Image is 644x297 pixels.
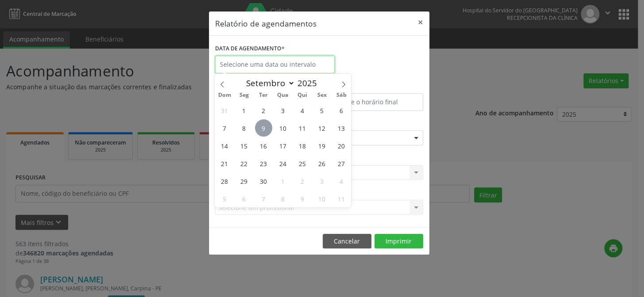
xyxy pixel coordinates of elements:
span: Outubro 10, 2025 [313,190,330,207]
span: Ter [254,92,273,98]
span: Outubro 3, 2025 [313,172,330,190]
button: Close [412,11,429,33]
span: Setembro 15, 2025 [235,137,253,154]
span: Setembro 12, 2025 [313,119,330,137]
span: Setembro 27, 2025 [332,155,350,172]
button: Cancelar [323,234,371,249]
span: Outubro 6, 2025 [235,190,253,207]
input: Selecione o horário final [321,93,423,111]
label: DATA DE AGENDAMENTO [215,42,285,56]
input: Year [295,77,324,89]
span: Outubro 11, 2025 [332,190,350,207]
span: Setembro 22, 2025 [235,155,253,172]
span: Setembro 2, 2025 [255,102,272,119]
span: Outubro 9, 2025 [294,190,311,207]
span: Setembro 21, 2025 [216,155,233,172]
span: Setembro 17, 2025 [274,137,292,154]
span: Setembro 5, 2025 [313,102,330,119]
span: Setembro 10, 2025 [274,119,292,137]
span: Setembro 23, 2025 [255,155,272,172]
span: Setembro 18, 2025 [294,137,311,154]
span: Setembro 3, 2025 [274,102,292,119]
span: Agosto 31, 2025 [216,102,233,119]
label: ATÉ [321,80,423,93]
span: Setembro 29, 2025 [235,172,253,190]
span: Setembro 11, 2025 [294,119,311,137]
span: Setembro 26, 2025 [313,155,330,172]
span: Setembro 7, 2025 [216,119,233,137]
span: Outubro 2, 2025 [294,172,311,190]
span: Setembro 14, 2025 [216,137,233,154]
button: Imprimir [374,234,423,249]
span: Qua [273,92,293,98]
span: Setembro 30, 2025 [255,172,272,190]
span: Setembro 25, 2025 [294,155,311,172]
span: Outubro 7, 2025 [255,190,272,207]
span: Sex [312,92,332,98]
span: Setembro 4, 2025 [294,102,311,119]
span: Setembro 13, 2025 [332,119,350,137]
span: Outubro 1, 2025 [274,172,292,190]
span: Setembro 19, 2025 [313,137,330,154]
span: Outubro 5, 2025 [216,190,233,207]
span: Dom [215,92,234,98]
span: Outubro 4, 2025 [332,172,350,190]
span: Setembro 24, 2025 [274,155,292,172]
span: Seg [234,92,254,98]
span: Setembro 28, 2025 [216,172,233,190]
span: Setembro 9, 2025 [255,119,272,137]
h5: Relatório de agendamentos [215,18,316,29]
span: Outubro 8, 2025 [274,190,292,207]
span: Qui [293,92,312,98]
select: Month [242,77,295,89]
span: Setembro 8, 2025 [235,119,253,137]
span: Setembro 20, 2025 [332,137,350,154]
input: Selecione uma data ou intervalo [215,56,335,73]
span: Setembro 1, 2025 [235,102,253,119]
span: Setembro 16, 2025 [255,137,272,154]
span: Sáb [332,92,351,98]
span: Setembro 6, 2025 [332,102,350,119]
